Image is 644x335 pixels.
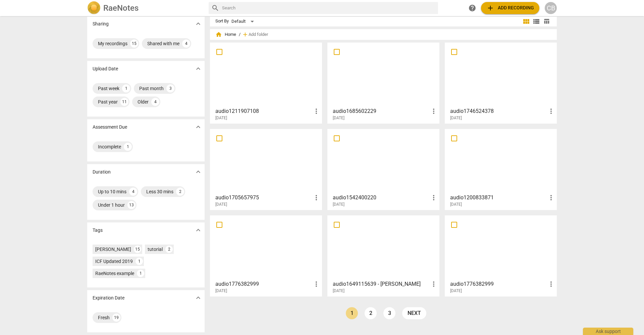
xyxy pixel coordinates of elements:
[87,1,101,15] img: Logo
[450,280,547,288] h3: audio1776382999
[239,32,240,37] span: /
[330,218,437,293] a: audio1649115639 - [PERSON_NAME][DATE]
[194,20,202,28] span: expand_more
[447,45,554,121] a: audio1746524378[DATE]
[222,3,435,13] input: Search
[333,202,344,207] span: [DATE]
[98,202,125,208] div: Under 1 hour
[194,65,202,73] span: expand_more
[532,17,540,25] span: view_list
[333,288,344,294] span: [DATE]
[103,3,139,13] h2: RaeNotes
[583,328,633,335] div: Ask support
[138,98,149,105] div: Older
[402,307,426,319] a: next
[333,115,344,121] span: [DATE]
[330,131,437,207] a: audio1542400220[DATE]
[194,294,202,302] span: expand_more
[333,194,430,202] h3: audio1542400220
[312,194,320,202] span: more_vert
[176,188,184,196] div: 2
[212,131,320,207] a: audio1705657975[DATE]
[193,122,203,132] button: Show more
[95,246,131,253] div: [PERSON_NAME]
[215,202,227,207] span: [DATE]
[531,16,541,26] button: List view
[215,107,312,115] h3: audio1211907108
[547,107,555,115] span: more_vert
[120,98,128,106] div: 11
[93,294,124,301] p: Expiration Date
[93,124,127,131] p: Assessment Due
[215,19,229,24] div: Sort By
[148,246,163,253] div: tutorial
[93,227,103,234] p: Tags
[450,107,547,115] h3: audio1746524378
[193,167,203,177] button: Show more
[312,280,320,288] span: more_vert
[165,246,173,253] div: 2
[136,258,143,265] div: 1
[212,45,320,121] a: audio1211907108[DATE]
[383,307,395,319] a: Page 3
[112,314,120,322] div: 19
[466,2,478,14] a: Help
[193,19,203,29] button: Show more
[543,18,550,24] span: table_chart
[211,4,219,12] span: search
[242,31,249,38] span: add
[249,32,268,37] span: Add folder
[522,17,530,25] span: view_module
[122,84,130,92] div: 1
[212,218,320,293] a: audio1776382999[DATE]
[547,194,555,202] span: more_vert
[193,293,203,303] button: Show more
[139,85,164,92] div: Past month
[346,307,358,319] a: Page 1 is your current page
[98,98,118,105] div: Past year
[486,4,494,12] span: add
[450,115,462,121] span: [DATE]
[545,2,557,14] button: CB
[541,16,551,26] button: Table view
[468,4,476,12] span: help
[447,218,554,293] a: audio1776382999[DATE]
[98,40,127,47] div: My recordings
[547,280,555,288] span: more_vert
[98,85,119,92] div: Past week
[93,20,109,27] p: Sharing
[312,107,320,115] span: more_vert
[333,280,430,288] h3: audio1649115639 - Charlotte Browning
[430,194,438,202] span: more_vert
[87,1,203,15] a: LogoRaeNotes
[95,258,133,265] div: ICF Updated 2019
[481,2,539,14] button: Upload
[215,280,312,288] h3: audio1776382999
[134,246,141,253] div: 15
[98,314,110,321] div: Fresh
[127,201,136,209] div: 13
[193,64,203,74] button: Show more
[98,143,121,150] div: Incomplete
[93,169,111,176] p: Duration
[194,123,202,131] span: expand_more
[330,45,437,121] a: audio1685602229[DATE]
[486,4,534,12] span: Add recording
[193,225,203,235] button: Show more
[430,280,438,288] span: more_vert
[166,84,174,92] div: 3
[447,131,554,207] a: audio1200833871[DATE]
[215,115,227,121] span: [DATE]
[450,202,462,207] span: [DATE]
[215,31,236,38] span: Home
[93,65,118,72] p: Upload Date
[137,270,144,277] div: 1
[147,40,179,47] div: Shared with me
[194,226,202,234] span: expand_more
[95,270,134,277] div: RaeNotes example
[215,31,222,38] span: home
[365,307,377,319] a: Page 2
[194,168,202,176] span: expand_more
[215,194,312,202] h3: audio1705657975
